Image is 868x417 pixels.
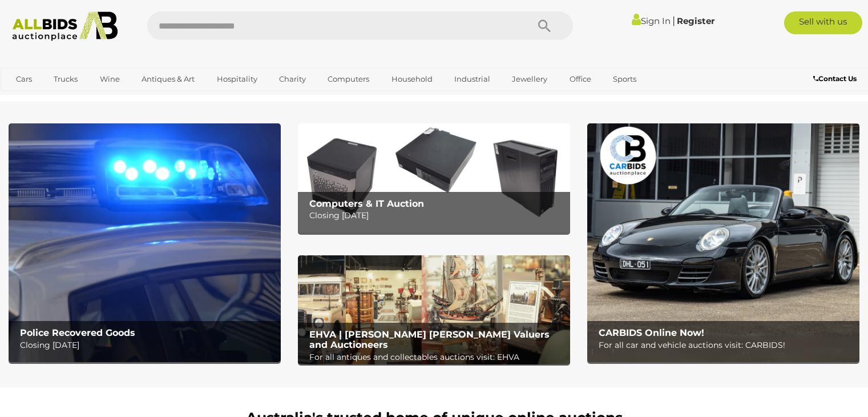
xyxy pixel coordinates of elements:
[813,74,857,83] b: Contact Us
[309,198,424,209] b: Computers & IT Auction
[784,11,862,34] a: Sell with us
[384,70,440,89] a: Household
[309,329,550,350] b: EHVA | [PERSON_NAME] [PERSON_NAME] Valuers and Auctioneers
[9,89,104,107] a: [GEOGRAPHIC_DATA]
[9,123,281,362] a: Police Recovered Goods Police Recovered Goods Closing [DATE]
[562,70,599,89] a: Office
[6,11,124,41] img: Allbids.com.au
[516,11,573,40] button: Search
[632,15,671,26] a: Sign In
[298,123,570,232] a: Computers & IT Auction Computers & IT Auction Closing [DATE]
[504,70,555,89] a: Jewellery
[272,70,313,89] a: Charity
[46,70,85,89] a: Trucks
[9,70,39,89] a: Cars
[599,327,704,338] b: CARBIDS Online Now!
[20,338,275,352] p: Closing [DATE]
[298,123,570,232] img: Computers & IT Auction
[298,255,570,364] a: EHVA | Evans Hastings Valuers and Auctioneers EHVA | [PERSON_NAME] [PERSON_NAME] Valuers and Auct...
[677,15,714,26] a: Register
[298,255,570,364] img: EHVA | Evans Hastings Valuers and Auctioneers
[587,123,859,362] a: CARBIDS Online Now! CARBIDS Online Now! For all car and vehicle auctions visit: CARBIDS!
[134,70,202,89] a: Antiques & Art
[20,327,135,338] b: Police Recovered Goods
[599,338,854,352] p: For all car and vehicle auctions visit: CARBIDS!
[92,70,127,89] a: Wine
[605,70,644,89] a: Sports
[447,70,498,89] a: Industrial
[672,14,675,27] span: |
[309,350,564,364] p: For all antiques and collectables auctions visit: EHVA
[320,70,377,89] a: Computers
[813,73,859,85] a: Contact Us
[9,123,281,362] img: Police Recovered Goods
[587,123,859,362] img: CARBIDS Online Now!
[309,209,564,223] p: Closing [DATE]
[209,70,265,89] a: Hospitality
